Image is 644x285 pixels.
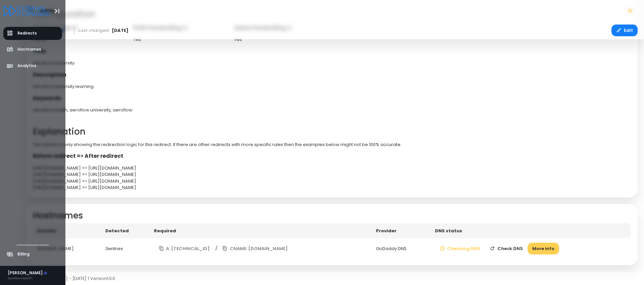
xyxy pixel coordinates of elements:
a: Redirects [3,27,62,40]
div: [PERSON_NAME] [8,270,48,276]
div: [URL][DOMAIN_NAME] => [URL][DOMAIN_NAME] [33,184,631,191]
div: [DOMAIN_NAME] [37,245,97,252]
a: Billing [3,248,62,261]
div: [URL][DOMAIN_NAME] => [URL][DOMAIN_NAME] [33,165,631,172]
span: Analytics [17,63,37,69]
th: Detected [101,223,150,239]
p: Before redirect => After redirect [33,152,631,160]
div: Aeroflow University [33,60,631,66]
span: [DATE] [112,27,128,34]
span: Redirects [17,31,37,36]
button: More info [528,243,559,254]
div: [URL][DOMAIN_NAME] => [URL][DOMAIN_NAME] [33,178,631,185]
button: Checking DNS [435,243,485,254]
h2: Explanation [33,127,631,137]
div: Yes [133,36,228,43]
td: / [150,238,372,259]
div: Aeroflow Health [8,276,48,281]
a: Hostnames [3,43,62,56]
th: DNS status [431,223,631,239]
span: Copyright © [DATE] - [DATE] | Version 1.0.0 [26,275,115,282]
div: Yes [234,36,328,43]
button: Toggle Aside [51,5,63,17]
p: Keywords [33,94,631,102]
span: Hostnames [17,47,41,52]
button: Check DNS [485,243,528,254]
div: frame [33,36,127,43]
div: Aeroflow University learning [33,83,631,90]
h2: Hostnames [33,210,631,221]
button: CNAME: [DOMAIN_NAME] [217,243,292,254]
button: Edit [611,25,638,36]
th: Required [150,223,372,239]
span: Last changed: [78,27,110,34]
p: Description [33,71,631,79]
div: GoDaddy DNS [376,245,426,252]
a: Logo [3,6,51,15]
th: Domain [33,223,101,239]
span: 3 entries [105,245,123,252]
button: A: [TECHNICAL_ID] [154,243,215,254]
div: aeroflow health, aeroflow university, aeroflow [33,107,631,113]
p: Title [33,47,631,55]
div: [URL][DOMAIN_NAME] => [URL][DOMAIN_NAME] [33,171,631,178]
a: Analytics [3,59,62,73]
th: Provider [372,223,431,239]
span: Billing [17,251,30,257]
p: This section is only showing the redirection logic for this redirect. If there are other redirect... [33,141,631,148]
